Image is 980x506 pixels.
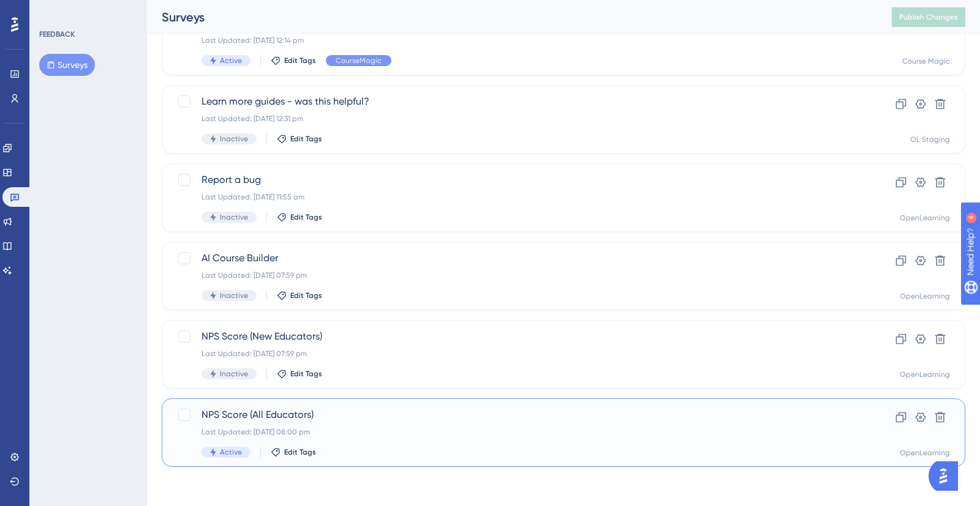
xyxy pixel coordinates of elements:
[290,369,322,379] span: Edit Tags
[900,291,950,301] div: OpenLearning
[202,251,827,266] span: AI Course Builder
[39,29,75,39] div: FEEDBACK
[900,448,950,458] div: OpenLearning
[290,291,322,300] span: Edit Tags
[29,3,77,18] span: Need Help?
[900,213,950,223] div: OpenLearning
[202,427,827,437] div: Last Updated: [DATE] 08:00 pm
[290,212,322,222] span: Edit Tags
[290,134,322,144] span: Edit Tags
[277,291,322,300] button: Edit Tags
[202,173,827,187] span: Report a bug
[277,134,322,144] button: Edit Tags
[277,212,322,222] button: Edit Tags
[277,369,322,379] button: Edit Tags
[284,56,316,65] span: Edit Tags
[39,54,95,76] button: Surveys
[900,370,950,379] div: OpenLearning
[162,9,861,26] div: Surveys
[220,56,242,65] span: Active
[202,349,827,359] div: Last Updated: [DATE] 07:59 pm
[202,192,827,202] div: Last Updated: [DATE] 11:55 am
[202,94,827,109] span: Learn more guides - was this helpful?
[271,447,316,457] button: Edit Tags
[202,114,827,124] div: Last Updated: [DATE] 12:31 pm
[202,329,827,344] span: NPS Score (New Educators)
[220,447,242,457] span: Active
[929,458,965,494] iframe: UserGuiding AI Assistant Launcher
[202,270,827,280] div: Last Updated: [DATE] 07:59 pm
[910,135,950,144] div: OL Staging
[220,291,248,300] span: Inactive
[902,56,950,66] div: Course Magic
[85,6,89,16] div: 4
[202,35,827,45] div: Last Updated: [DATE] 12:14 pm
[892,7,965,27] button: Publish Changes
[271,56,316,65] button: Edit Tags
[202,407,827,422] span: NPS Score (All Educators)
[284,447,316,457] span: Edit Tags
[220,212,248,222] span: Inactive
[220,369,248,379] span: Inactive
[899,12,958,22] span: Publish Changes
[220,134,248,144] span: Inactive
[336,56,382,65] span: CourseMagic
